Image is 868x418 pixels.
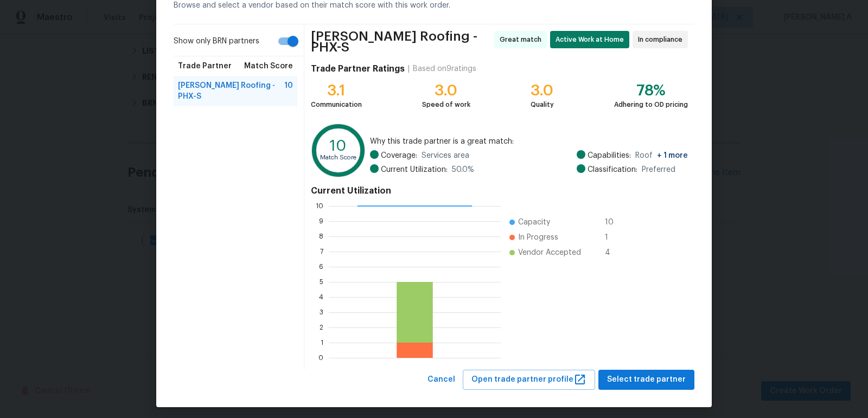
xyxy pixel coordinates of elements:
text: 10 [330,138,347,153]
span: Capacity [518,217,550,228]
div: 3.0 [531,85,554,96]
span: Capabilities: [588,150,631,161]
div: Based on 9 ratings [413,63,476,74]
text: 5 [320,279,323,285]
text: 9 [319,218,323,224]
div: Speed of work [422,99,470,110]
span: [PERSON_NAME] Roofing - PHX-S [311,31,491,53]
span: 4 [605,247,622,258]
div: 78% [614,85,688,96]
text: 0 [318,355,323,361]
span: In Progress [518,232,558,243]
span: 10 [605,217,622,228]
span: Classification: [588,164,637,175]
span: 1 [605,232,622,243]
text: 3 [320,309,323,316]
div: 3.1 [311,85,362,96]
text: 2 [320,324,323,331]
div: Quality [531,99,554,110]
text: 6 [319,263,323,270]
h4: Trade Partner Ratings [311,63,405,74]
span: Trade Partner [178,61,232,72]
span: Current Utilization: [381,164,448,175]
span: 10 [284,80,293,102]
span: Active Work at Home [556,34,628,45]
span: Show only BRN partners [174,36,259,47]
text: 8 [319,233,323,240]
text: 7 [320,248,323,255]
span: Great match [500,34,546,45]
div: Communication [311,99,362,110]
span: + 1 more [657,152,688,159]
text: 4 [319,294,323,300]
span: Coverage: [381,150,417,161]
button: Select trade partner [598,370,694,390]
span: 50.0 % [452,164,474,175]
span: Cancel [427,373,455,387]
div: Adhering to OD pricing [614,99,688,110]
text: 1 [321,339,323,346]
text: Match Score [320,155,356,160]
button: Cancel [423,370,459,390]
div: 3.0 [422,85,470,96]
span: Select trade partner [607,373,686,387]
span: Why this trade partner is a great match: [370,136,688,147]
span: Preferred [642,164,675,175]
text: 10 [316,203,323,209]
div: | [405,63,413,74]
h4: Current Utilization [311,185,688,196]
span: Match Score [244,61,293,72]
span: Roof [635,150,688,161]
button: Open trade partner profile [463,370,595,390]
span: Vendor Accepted [518,247,581,258]
span: [PERSON_NAME] Roofing - PHX-S [178,80,284,102]
span: Services area [422,150,469,161]
span: Open trade partner profile [471,373,586,387]
span: In compliance [638,34,687,45]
